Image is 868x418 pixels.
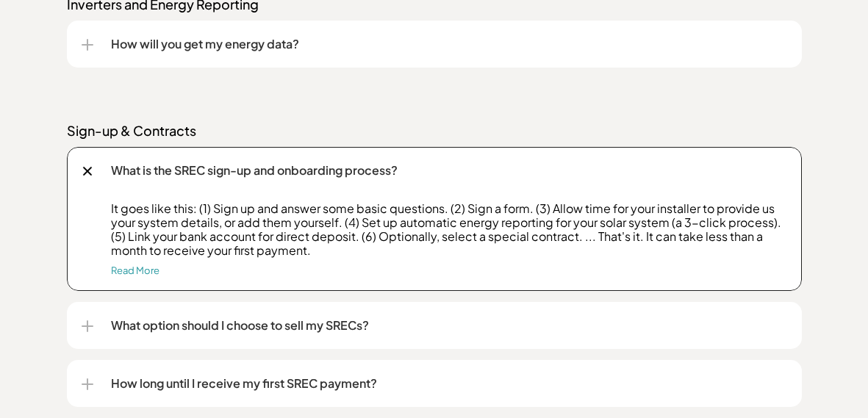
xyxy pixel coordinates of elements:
[67,122,802,140] p: Sign-up & Contracts
[111,317,787,334] p: What option should I choose to sell my SRECs?
[111,35,787,53] p: How will you get my energy data?
[111,264,159,276] a: Read More
[111,162,787,179] p: What is the SREC sign-up and onboarding process?
[111,201,787,258] p: It goes like this: (1) Sign up and answer some basic questions. (2) Sign a form. (3) Allow time f...
[111,375,787,392] p: How long until I receive my first SREC payment?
